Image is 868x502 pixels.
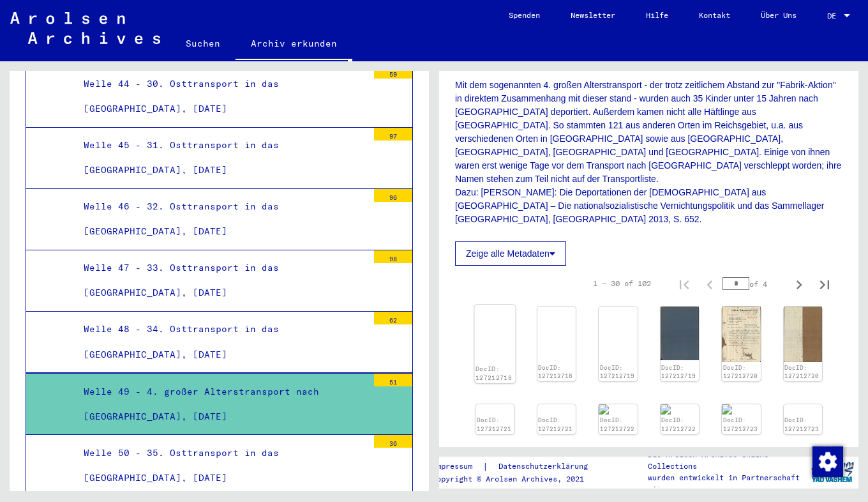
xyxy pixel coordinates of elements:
a: DocID: 127212722 [661,416,696,432]
div: Welle 47 - 33. Osttransport in das [GEOGRAPHIC_DATA], [DATE] [74,255,368,305]
span: DE [827,11,841,20]
a: DocID: 127212719 [661,364,696,380]
div: 97 [374,128,412,141]
div: 1 – 30 of 102 [593,278,651,289]
div: of 4 [722,278,786,290]
img: 001.jpg [722,307,761,362]
div: Welle 49 - 4. großer Alterstransport nach [GEOGRAPHIC_DATA], [DATE] [74,379,368,429]
div: 36 [374,435,412,448]
img: 002.jpg [784,307,823,362]
a: DocID: 127212719 [600,364,634,380]
img: undefined [722,404,761,415]
button: First page [671,271,697,296]
a: DocID: 127212723 [784,416,819,432]
div: 62 [374,312,412,324]
a: Impressum [432,460,483,473]
button: Zeige alle Metadaten [455,241,566,266]
div: Welle 44 - 30. Osttransport in das [GEOGRAPHIC_DATA], [DATE] [74,72,368,121]
a: Suchen [170,28,236,59]
div: 59 [374,66,412,79]
a: DocID: 127212721 [477,416,511,432]
div: | [432,460,603,473]
a: DocID: 127212722 [600,416,634,432]
p: Die Arolsen Archives Online-Collections [648,449,806,472]
div: 51 [374,374,412,386]
img: undefined [661,404,700,415]
a: DocID: 127212723 [723,416,758,432]
p: Copyright © Arolsen Archives, 2021 [432,473,603,485]
div: 96 [374,189,412,202]
div: Welle 50 - 35. Osttransport in das [GEOGRAPHIC_DATA], [DATE] [74,441,368,491]
a: Archiv erkunden [236,28,352,61]
img: Zustimmung ändern [812,446,843,477]
a: DocID: 127212721 [538,416,572,432]
img: yv_logo.png [809,456,857,488]
div: 98 [374,250,412,263]
p: wurden entwickelt in Partnerschaft mit [648,472,806,495]
a: DocID: 127212720 [723,364,758,380]
a: DocID: 127212720 [784,364,819,380]
a: DocID: 127212718 [538,364,572,380]
div: Welle 45 - 31. Osttransport in das [GEOGRAPHIC_DATA], [DATE] [74,133,368,183]
button: Previous page [697,271,722,296]
img: Arolsen_neg.svg [10,12,160,44]
div: Welle 46 - 32. Osttransport in das [GEOGRAPHIC_DATA], [DATE] [74,194,368,244]
button: Last page [812,271,837,296]
button: Next page [786,271,812,296]
img: undefined [599,404,638,415]
div: Welle 48 - 34. Osttransport in das [GEOGRAPHIC_DATA], [DATE] [74,317,368,367]
img: 002.jpg [661,307,700,360]
a: Datenschutzerklärung [488,460,603,473]
a: DocID: 127212718 [475,365,512,381]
